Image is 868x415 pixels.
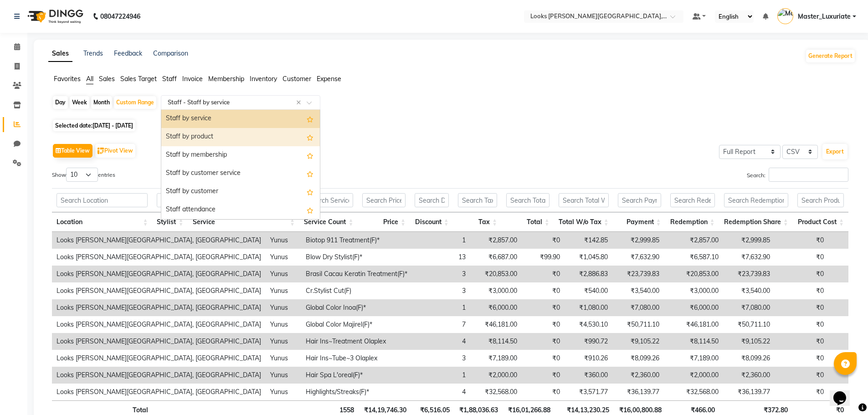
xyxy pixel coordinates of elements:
[565,316,612,333] td: ₹4,530.10
[412,384,470,400] td: 4
[453,212,502,232] th: Tax: activate to sort column ascending
[670,193,715,207] input: Search Redemption
[114,49,142,57] a: Feedback
[307,186,313,197] span: Add this report to Favorites List
[120,75,157,83] span: Sales Target
[775,367,828,384] td: ₹0
[161,146,320,164] div: Staff by membership
[161,183,320,201] div: Staff by customer
[301,282,412,299] td: Cr.Stylist Cut(F)
[266,282,301,299] td: Yunus
[52,316,266,333] td: Looks [PERSON_NAME][GEOGRAPHIC_DATA], [GEOGRAPHIC_DATA]
[301,333,412,350] td: Hair Ins~Treatment Olaplex
[565,282,612,299] td: ₹540.00
[502,212,554,232] th: Total: activate to sort column ascending
[775,316,828,333] td: ₹0
[522,367,565,384] td: ₹0
[412,299,470,316] td: 1
[565,249,612,266] td: ₹1,045.80
[612,299,664,316] td: ₹7,080.00
[362,193,406,207] input: Search Price
[301,266,412,282] td: Brasil Cacau Keratin Treatment(F)*
[723,299,775,316] td: ₹7,080.00
[301,299,412,316] td: Global Color Inoa(F)*
[53,96,68,109] div: Day
[664,232,723,249] td: ₹2,857.00
[412,333,470,350] td: 4
[161,109,320,220] ng-dropdown-panel: Options list
[666,212,719,232] th: Redemption: activate to sort column ascending
[95,144,135,158] button: Pivot View
[412,232,470,249] td: 1
[301,316,412,333] td: Global Color Majirel(F)*
[723,350,775,367] td: ₹8,099.26
[612,367,664,384] td: ₹2,360.00
[798,12,851,21] span: Master_Luxuriate
[66,168,98,182] select: Showentries
[52,266,266,282] td: Looks [PERSON_NAME][GEOGRAPHIC_DATA], [GEOGRAPHIC_DATA]
[806,50,855,62] button: Generate Report
[612,249,664,266] td: ₹7,632.90
[296,98,304,108] span: Clear all
[304,193,353,207] input: Search Service Count
[317,75,341,83] span: Expense
[52,384,266,400] td: Looks [PERSON_NAME][GEOGRAPHIC_DATA], [GEOGRAPHIC_DATA]
[664,266,723,282] td: ₹20,853.00
[775,232,828,249] td: ₹0
[188,212,300,232] th: Service: activate to sort column ascending
[470,266,522,282] td: ₹20,853.00
[307,168,313,179] span: Add this report to Favorites List
[470,316,522,333] td: ₹46,181.00
[769,168,848,182] input: Search:
[470,367,522,384] td: ₹2,000.00
[52,282,266,299] td: Looks [PERSON_NAME][GEOGRAPHIC_DATA], [GEOGRAPHIC_DATA]
[775,299,828,316] td: ₹0
[161,164,320,183] div: Staff by customer service
[91,96,112,109] div: Month
[565,232,612,249] td: ₹142.85
[723,367,775,384] td: ₹2,360.00
[48,46,72,62] a: Sales
[723,249,775,266] td: ₹7,632.90
[266,367,301,384] td: Yunus
[53,120,135,131] span: Selected date:
[301,232,412,249] td: Biotop 911 Treatment(F)*
[612,232,664,249] td: ₹2,999.85
[358,212,410,232] th: Price: activate to sort column ascending
[412,266,470,282] td: 3
[157,193,183,207] input: Search Stylist
[565,350,612,367] td: ₹910.26
[301,249,412,266] td: Blow Dry Stylist(F)*
[470,384,522,400] td: ₹32,568.00
[92,122,133,129] span: [DATE] - [DATE]
[161,128,320,146] div: Staff by product
[723,333,775,350] td: ₹9,105.22
[664,299,723,316] td: ₹6,000.00
[554,212,613,232] th: Total W/o Tax: activate to sort column ascending
[152,212,188,232] th: Stylist: activate to sort column ascending
[723,266,775,282] td: ₹23,739.83
[266,249,301,266] td: Yunus
[612,316,664,333] td: ₹50,711.10
[830,379,859,406] iframe: chat widget
[23,4,86,29] img: logo
[250,75,277,83] span: Inventory
[161,201,320,219] div: Staff attendance
[559,193,609,207] input: Search Total W/o Tax
[52,333,266,350] td: Looks [PERSON_NAME][GEOGRAPHIC_DATA], [GEOGRAPHIC_DATA]
[266,316,301,333] td: Yunus
[723,282,775,299] td: ₹3,540.00
[470,333,522,350] td: ₹8,114.50
[301,367,412,384] td: Hair Spa L'oreal(F)*
[266,232,301,249] td: Yunus
[618,193,661,207] input: Search Payment
[664,333,723,350] td: ₹8,114.50
[415,193,449,207] input: Search Discount
[612,333,664,350] td: ₹9,105.22
[52,168,115,182] label: Show entries
[266,299,301,316] td: Yunus
[777,8,793,24] img: Master_Luxuriate
[56,193,148,207] input: Search Location
[565,299,612,316] td: ₹1,080.00
[506,193,550,207] input: Search Total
